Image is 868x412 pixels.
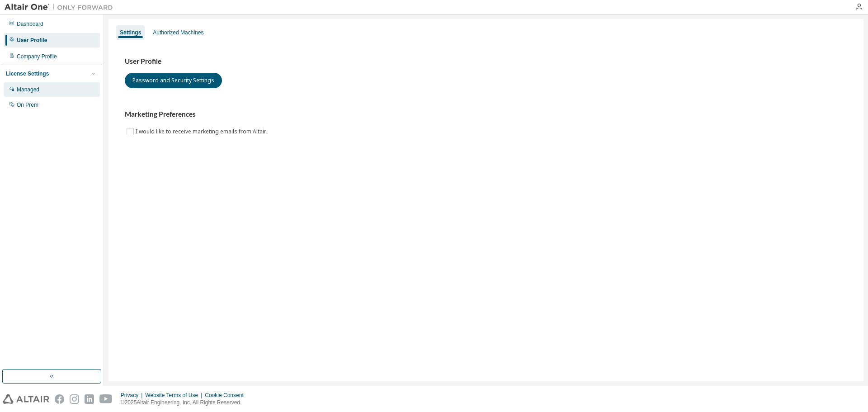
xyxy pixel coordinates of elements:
div: Dashboard [17,20,43,28]
img: instagram.svg [70,394,79,404]
div: On Prem [17,101,38,109]
div: Website Terms of Use [145,392,205,399]
img: Altair One [5,3,118,12]
div: Authorized Machines [153,29,203,36]
div: Settings [120,29,141,36]
h3: Marketing Preferences [125,110,847,119]
p: © 2025 Altair Engineering, Inc. All Rights Reserved. [121,399,249,407]
div: Managed [17,86,39,93]
img: facebook.svg [55,394,64,404]
div: Company Profile [17,53,57,60]
img: youtube.svg [99,394,113,404]
img: linkedin.svg [85,394,94,404]
label: I would like to receive marketing emails from Altair [136,126,268,137]
div: License Settings [6,70,49,77]
button: Password and Security Settings [125,73,222,88]
div: User Profile [17,37,47,44]
img: altair_logo.svg [3,394,49,404]
div: Privacy [121,392,145,399]
h3: User Profile [125,57,847,66]
div: Cookie Consent [205,392,249,399]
